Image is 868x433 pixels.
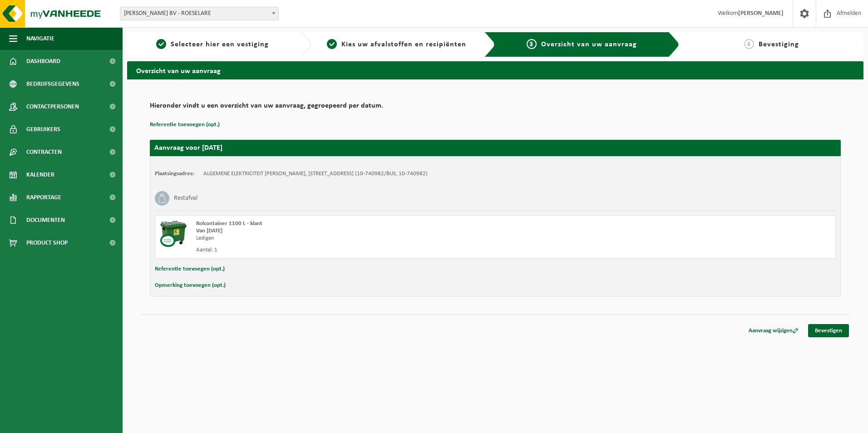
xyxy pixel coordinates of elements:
a: Bevestigen [808,324,849,337]
strong: Van [DATE] [196,228,222,234]
button: Referentie toevoegen (opt.) [155,263,225,275]
td: ALGEMENE ELEKTRICITEIT [PERSON_NAME], [STREET_ADDRESS] (10-740982/BUS, 10-740982) [203,170,428,177]
button: Opmerking toevoegen (opt.) [155,280,226,291]
span: Navigatie [26,27,54,50]
button: Referentie toevoegen (opt.) [150,119,220,131]
span: 4 [744,39,754,49]
span: Rolcontainer 1100 L - klant [196,221,262,226]
a: Aanvraag wijzigen [742,324,805,337]
span: Kies uw afvalstoffen en recipiënten [341,41,466,48]
div: Ledigen [196,235,532,242]
span: Overzicht van uw aanvraag [541,41,637,48]
span: Rapportage [26,186,61,209]
strong: Plaatsingsadres: [155,171,194,177]
span: THORREZ STEVEN BV - ROESELARE [120,7,278,20]
span: Contracten [26,141,62,163]
strong: [PERSON_NAME] [738,10,784,17]
div: Aantal: 1 [196,246,532,254]
h2: Overzicht van uw aanvraag [127,61,863,79]
span: Dashboard [26,50,60,73]
img: WB-1100-CU.png [160,220,187,247]
h3: Restafval [174,191,197,206]
a: 1Selecteer hier een vestiging [132,39,293,50]
span: Bedrijfsgegevens [26,73,79,95]
strong: Aanvraag voor [DATE] [154,144,222,152]
span: 1 [156,39,166,49]
span: Documenten [26,209,65,231]
span: Product Shop [26,231,68,254]
a: 2Kies uw afvalstoffen en recipiënten [316,39,478,50]
span: Gebruikers [26,118,60,141]
span: 3 [527,39,537,49]
span: Bevestiging [759,41,799,48]
span: 2 [327,39,337,49]
span: Selecteer hier een vestiging [171,41,269,48]
span: THORREZ STEVEN BV - ROESELARE [120,7,279,20]
span: Kalender [26,163,54,186]
span: Contactpersonen [26,95,79,118]
h2: Hieronder vindt u een overzicht van uw aanvraag, gegroepeerd per datum. [150,102,841,114]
